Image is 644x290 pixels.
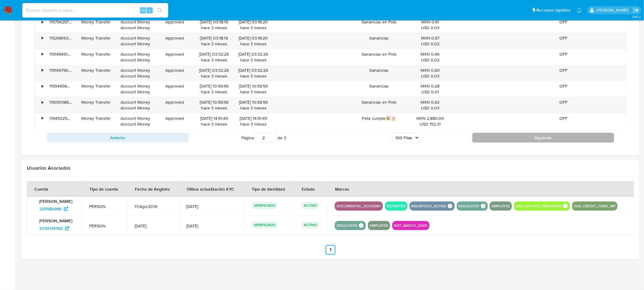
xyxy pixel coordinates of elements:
[537,7,571,13] span: Accesos rápidos
[27,165,634,171] h2: Usuarios Asociados
[632,14,641,19] span: 3.161.2
[153,6,166,15] button: search-icon
[149,7,151,13] span: s
[577,8,582,13] a: Notificaciones
[633,7,639,13] a: Salir
[141,7,145,13] span: Alt
[22,6,168,14] input: Buscar usuario o caso...
[597,7,631,13] p: fernanda.escarenogarcia@mercadolibre.com.mx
